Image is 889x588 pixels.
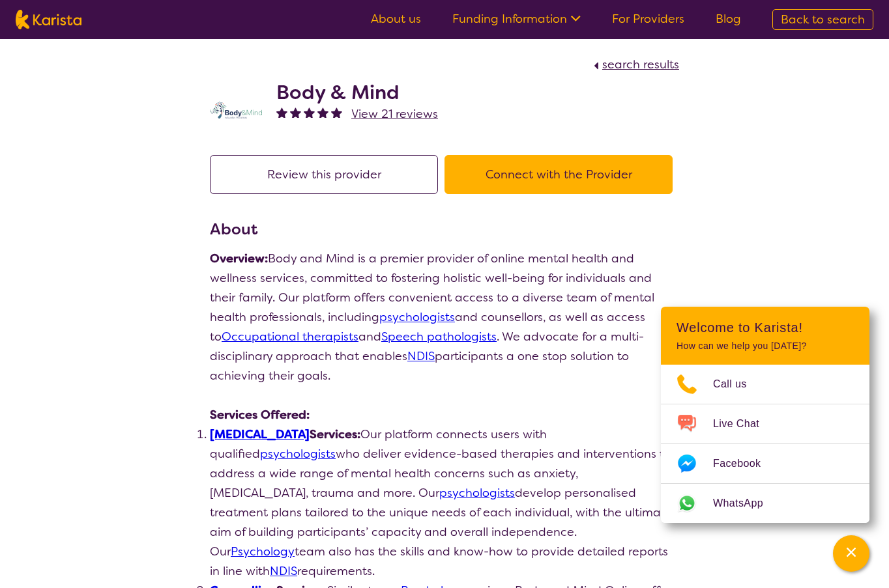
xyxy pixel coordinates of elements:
span: Call us [713,374,763,394]
img: fullstar [317,107,328,118]
p: Body and Mind is a premier provider of online mental health and wellness services, committed to f... [210,249,679,385]
a: search results [590,57,679,72]
strong: Services: [210,427,360,442]
div: Channel Menu [661,307,869,523]
img: fullstar [290,107,301,118]
a: Occupational therapists [222,329,358,344]
img: Karista logo [16,10,81,29]
a: psychologists [260,446,336,462]
span: View 21 reviews [351,106,438,122]
a: Web link opens in a new tab. [661,484,869,523]
a: Funding Information [452,11,581,27]
span: WhatsApp [713,494,779,513]
a: About us [371,11,421,27]
a: NDIS [407,348,435,364]
strong: Services Offered: [210,407,310,423]
img: fullstar [331,107,342,118]
ul: Choose channel [661,365,869,523]
span: search results [602,57,679,72]
a: Psychology [231,544,295,559]
span: Back to search [781,12,865,27]
a: Connect with the Provider [444,167,679,182]
button: Review this provider [210,155,438,194]
li: Our platform connects users with qualified who deliver evidence-based therapies and interventions... [210,425,679,581]
a: Review this provider [210,167,444,182]
img: fullstar [276,107,287,118]
strong: Overview: [210,251,268,266]
h3: About [210,217,679,241]
a: Speech pathologists [381,329,497,344]
a: psychologists [439,485,515,501]
img: qmpolprhjdhzpcuekzqg.svg [210,102,262,119]
span: Facebook [713,454,776,473]
a: psychologists [379,309,455,325]
a: Back to search [772,9,873,30]
h2: Welcome to Karista! [677,320,854,335]
h2: Body & Mind [276,81,438,104]
button: Connect with the Provider [444,155,673,194]
a: For Providers [612,11,684,27]
button: Channel Menu [833,535,869,572]
img: fullstar [304,107,315,118]
p: How can we help you [DATE]? [677,341,854,352]
a: [MEDICAL_DATA] [210,427,310,442]
a: View 21 reviews [351,104,438,124]
a: Blog [716,11,741,27]
a: NDIS [270,563,297,579]
span: Live Chat [713,414,775,434]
